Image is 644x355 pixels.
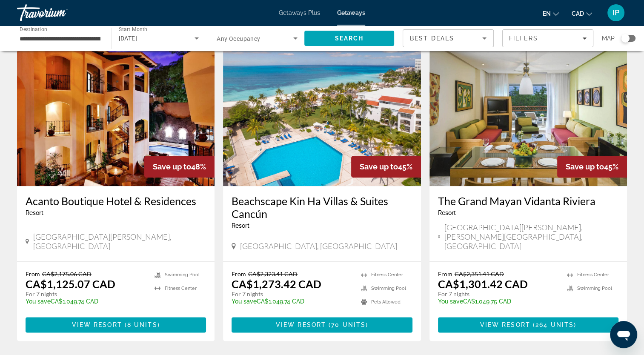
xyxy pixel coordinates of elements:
[248,270,298,278] span: CA$2,323.41 CAD
[26,195,206,207] a: Acanto Boutique Hotel & Residences
[410,35,454,42] span: Best Deals
[217,35,260,42] span: Any Occupancy
[240,241,397,251] span: [GEOGRAPHIC_DATA], [GEOGRAPHIC_DATA]
[605,4,627,22] button: User Menu
[438,317,618,332] button: View Resort(264 units)
[351,156,421,177] div: 45%
[530,321,576,328] span: ( )
[127,321,157,328] span: 8 units
[26,270,40,278] span: From
[438,195,618,207] a: The Grand Mayan Vidanta Riviera
[429,50,627,186] img: The Grand Mayan Vidanta Riviera
[276,321,326,328] span: View Resort
[165,286,197,291] span: Fitness Center
[438,209,456,216] span: Resort
[26,209,43,216] span: Resort
[337,9,365,16] a: Getaways
[232,298,352,305] p: CA$1,049.74 CAD
[119,35,137,42] span: [DATE]
[26,278,115,290] p: CA$1,125.07 CAD
[223,50,421,186] img: Beachscape Kin Ha Villas & Suites Cancún
[572,10,584,17] span: CAD
[153,162,191,171] span: Save up to
[165,272,200,278] span: Swimming Pool
[438,278,528,290] p: CA$1,301.42 CAD
[144,156,215,177] div: 48%
[26,290,146,298] p: For 7 nights
[335,35,364,42] span: Search
[232,222,249,229] span: Resort
[566,162,604,171] span: Save up to
[232,298,257,305] span: You save
[360,162,398,171] span: Save up to
[304,31,395,46] button: Search
[119,26,147,32] span: Start Month
[438,298,558,305] p: CA$1,049.75 CAD
[371,286,406,291] span: Swimming Pool
[232,278,321,290] p: CA$1,273.42 CAD
[42,270,92,278] span: CA$2,175.06 CAD
[72,321,122,328] span: View Resort
[326,321,368,328] span: ( )
[331,321,366,328] span: 70 units
[232,195,412,220] a: Beachscape Kin Ha Villas & Suites Cancún
[371,272,403,278] span: Fitness Center
[33,232,206,251] span: [GEOGRAPHIC_DATA][PERSON_NAME], [GEOGRAPHIC_DATA]
[26,317,206,332] button: View Resort(8 units)
[455,270,504,278] span: CA$2,351.41 CAD
[557,156,627,177] div: 45%
[279,9,320,16] a: Getaways Plus
[17,50,215,186] img: Acanto Boutique Hotel & Residences
[480,321,530,328] span: View Resort
[543,10,551,17] span: en
[543,7,559,20] button: Change language
[572,7,592,20] button: Change currency
[535,321,574,328] span: 264 units
[509,35,538,42] span: Filters
[577,286,612,291] span: Swimming Pool
[438,298,463,305] span: You save
[438,270,452,278] span: From
[232,270,246,278] span: From
[502,29,593,47] button: Filters
[20,34,100,44] input: Select destination
[613,9,619,17] span: IP
[17,2,102,24] a: Travorium
[444,223,618,251] span: [GEOGRAPHIC_DATA][PERSON_NAME], [PERSON_NAME][GEOGRAPHIC_DATA], [GEOGRAPHIC_DATA]
[122,321,160,328] span: ( )
[371,299,401,305] span: Pets Allowed
[602,32,615,44] span: Map
[20,26,47,32] span: Destination
[232,290,352,298] p: For 7 nights
[232,317,412,332] button: View Resort(70 units)
[438,290,558,298] p: For 7 nights
[26,298,146,305] p: CA$1,049.74 CAD
[410,33,487,43] mat-select: Sort by
[577,272,609,278] span: Fitness Center
[26,298,51,305] span: You save
[610,321,637,348] iframe: Button to launch messaging window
